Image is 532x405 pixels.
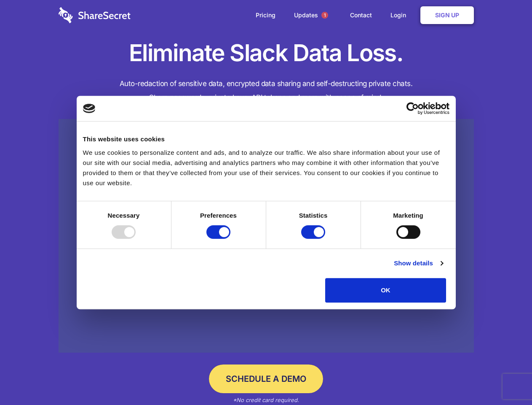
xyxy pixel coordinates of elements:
div: We use cookies to personalize content and ads, and to analyze our traffic. We also share informat... [83,148,449,188]
strong: Marketing [393,212,423,219]
span: 1 [321,12,328,19]
strong: Statistics [299,212,328,219]
h1: Eliminate Slack Data Loss. [59,38,474,68]
button: OK [325,278,446,302]
strong: Necessary [108,212,140,219]
img: logo [83,104,96,113]
h4: Auto-redaction of sensitive data, encrypted data sharing and self-destructing private chats. Shar... [59,77,474,105]
a: Login [382,2,419,28]
img: logo-wordmark-white-trans-d4663122ce5f474addd5e946df7df03e33cb6a1c49d2221995e7729f52c070b2.svg [59,7,131,23]
a: Sign Up [420,6,474,24]
a: Pricing [247,2,284,28]
a: Wistia video thumbnail [59,119,474,353]
a: Schedule a Demo [209,364,323,393]
a: Show details [394,258,443,268]
div: This website uses cookies [83,134,449,144]
em: *No credit card required. [233,397,299,403]
a: Usercentrics Cookiebot - opens in a new window [376,102,449,115]
a: Contact [342,2,380,28]
strong: Preferences [200,212,237,219]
